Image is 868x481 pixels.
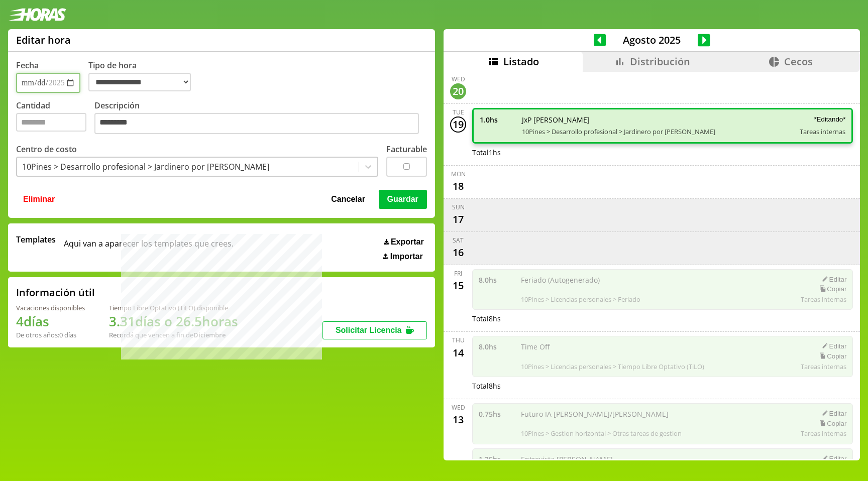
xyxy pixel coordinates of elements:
div: Total 1 hs [472,148,853,157]
div: 10Pines > Desarrollo profesional > Jardinero por [PERSON_NAME] [22,161,269,172]
div: Tiempo Libre Optativo (TiLO) disponible [109,303,238,312]
div: Vacaciones disponibles [16,303,85,312]
div: Wed [452,75,465,83]
h1: 3.31 días o 26.5 horas [109,312,238,330]
span: Templates [16,234,56,245]
select: Tipo de hora [88,73,191,91]
div: Fri [454,269,462,278]
span: Distribución [630,55,690,68]
div: 19 [450,116,466,133]
h1: Editar hora [16,33,71,47]
div: Sun [452,203,465,211]
label: Centro de costo [16,144,77,155]
span: Exportar [391,237,424,247]
div: 17 [450,211,466,227]
div: Recordá que vencen a fin de [109,330,238,339]
div: Mon [451,170,466,178]
b: Diciembre [193,330,226,339]
button: Guardar [379,190,427,209]
div: De otros años: 0 días [16,330,85,339]
label: Fecha [16,60,39,71]
button: Eliminar [20,190,58,209]
button: Solicitar Licencia [322,321,427,339]
div: scrollable content [444,72,860,459]
label: Descripción [94,100,427,137]
span: Aqui van a aparecer los templates que crees. [64,234,234,261]
div: 14 [450,344,466,360]
div: Thu [452,336,465,344]
label: Facturable [386,144,427,155]
button: Exportar [381,237,427,247]
h1: 4 días [16,312,85,330]
span: Importar [390,252,423,261]
span: Listado [503,55,539,68]
div: 20 [450,83,466,99]
div: Wed [452,403,465,412]
input: Cantidad [16,113,86,132]
img: logotipo [8,8,66,21]
div: Tue [453,108,464,116]
div: 18 [450,178,466,194]
div: Sat [453,236,464,245]
textarea: Descripción [94,113,419,134]
label: Cantidad [16,100,94,137]
div: 15 [450,278,466,294]
span: Solicitar Licencia [336,326,402,334]
h2: Información útil [16,286,95,299]
span: Agosto 2025 [606,33,698,47]
label: Tipo de hora [88,60,199,93]
span: Cecos [784,55,813,68]
div: Total 8 hs [472,314,853,323]
div: 13 [450,412,466,428]
button: Cancelar [328,190,368,209]
div: 16 [450,245,466,261]
div: Total 8 hs [472,381,853,391]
